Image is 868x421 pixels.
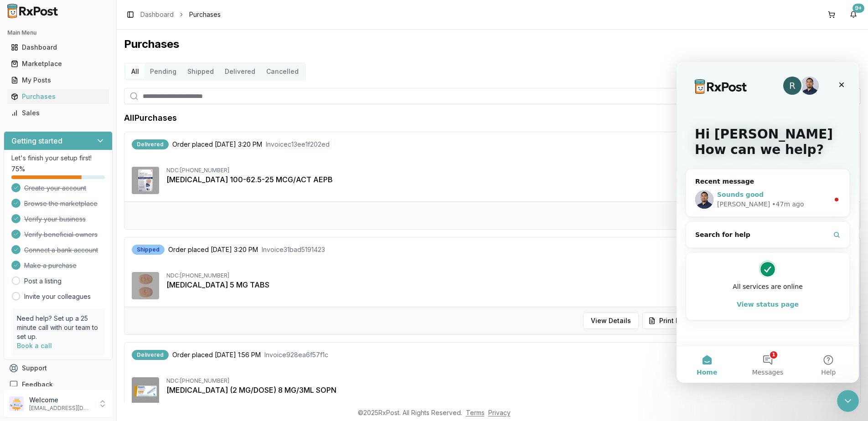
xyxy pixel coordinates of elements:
div: My Posts [11,76,105,85]
span: Order placed [DATE] 1:56 PM [172,350,261,359]
span: Verify your business [24,215,86,224]
span: Invoice 31bad5191423 [262,245,325,254]
span: Purchases [189,10,221,19]
a: Sales [7,105,109,121]
div: Delivered [132,139,169,149]
span: Make a purchase [24,261,77,270]
button: Purchases [4,89,113,104]
img: Trelegy Ellipta 100-62.5-25 MCG/ACT AEPB [132,167,159,194]
a: Privacy [488,409,511,416]
a: Dashboard [140,10,174,19]
iframe: Intercom live chat [677,62,859,383]
button: Print Invoice [642,313,705,329]
button: Shipped [182,64,219,79]
h2: Main Menu [7,29,109,36]
span: Invoice 928ea6f57f1c [264,350,328,359]
button: Dashboard [4,40,113,55]
div: [MEDICAL_DATA] (2 MG/DOSE) 8 MG/3ML SOPN [166,385,853,395]
span: Invoice c13ee1f202ed [266,140,330,149]
div: NDC: [PHONE_NUMBER] [166,167,853,174]
a: Marketplace [7,56,109,72]
button: Feedback [4,376,113,393]
button: All [126,64,145,79]
a: Post a listing [24,277,62,286]
div: [MEDICAL_DATA] 100-62.5-25 MCG/ACT AEPB [166,174,853,185]
button: Pending [145,64,182,79]
a: My Posts [7,72,109,88]
button: Cancelled [261,64,304,79]
button: My Posts [4,73,113,87]
span: Create your account [24,184,86,193]
span: Order placed [DATE] 3:20 PM [172,140,262,149]
h1: Purchases [124,37,861,51]
span: Feedback [22,380,53,389]
div: Purchases [11,92,105,101]
p: [EMAIL_ADDRESS][DOMAIN_NAME] [29,405,93,412]
button: 9+ [846,7,861,22]
a: Purchases [7,88,109,105]
div: Marketplace [11,59,105,68]
a: Terms [466,409,485,416]
h1: All Purchases [124,112,177,124]
p: Welcome [29,395,93,405]
div: Shipped [132,245,165,255]
img: User avatar [9,396,24,411]
div: NDC: [PHONE_NUMBER] [166,272,853,279]
button: View Details [583,313,639,329]
div: NDC: [PHONE_NUMBER] [166,377,853,385]
button: Sales [4,106,113,120]
div: Dashboard [11,43,105,52]
nav: breadcrumb [140,10,221,19]
span: Verify beneficial owners [24,230,98,239]
img: Eliquis 5 MG TABS [132,272,159,299]
div: Sales [11,108,105,118]
div: 9+ [852,4,864,13]
a: Book a call [17,342,52,349]
button: Marketplace [4,56,113,71]
h3: Getting started [11,135,62,146]
button: Support [4,360,113,376]
iframe: Intercom live chat [837,390,859,412]
a: Invite your colleagues [24,292,91,301]
span: Connect a bank account [24,246,98,255]
img: RxPost Logo [4,4,62,18]
a: Dashboard [7,39,109,56]
p: Need help? Set up a 25 minute call with our team to set up. [17,314,99,341]
span: Order placed [DATE] 3:20 PM [168,245,258,254]
p: Let's finish your setup first! [11,154,105,163]
div: [MEDICAL_DATA] 5 MG TABS [166,279,853,290]
span: Browse the marketplace [24,199,98,208]
div: Delivered [132,350,169,360]
span: 75 % [11,164,25,174]
button: Delivered [219,64,261,79]
img: Ozempic (2 MG/DOSE) 8 MG/3ML SOPN [132,377,159,405]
